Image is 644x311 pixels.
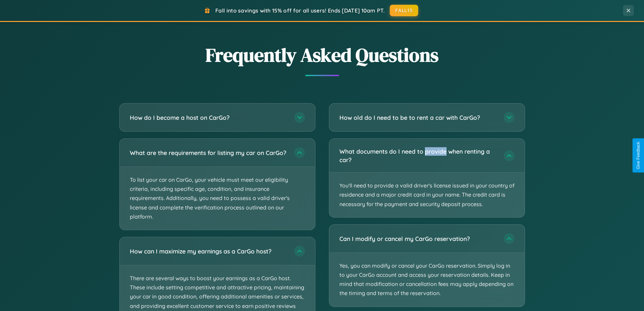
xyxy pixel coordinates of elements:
[339,235,497,243] h3: Can I modify or cancel my CarGo reservation?
[215,7,385,14] span: Fall into savings with 15% off for all users! Ends [DATE] 10am PT.
[329,173,525,217] p: You'll need to provide a valid driver's license issued in your country of residence and a major c...
[339,113,497,122] h3: How old do I need to be to rent a car with CarGo?
[119,42,525,68] h2: Frequently Asked Questions
[120,167,315,230] p: To list your car on CarGo, your vehicle must meet our eligibility criteria, including specific ag...
[329,253,525,307] p: Yes, you can modify or cancel your CarGo reservation. Simply log in to your CarGo account and acc...
[130,247,287,256] h3: How can I maximize my earnings as a CarGo host?
[636,142,641,169] div: Give Feedback
[130,149,287,157] h3: What are the requirements for listing my car on CarGo?
[390,5,418,16] button: FALL15
[339,147,497,164] h3: What documents do I need to provide when renting a car?
[130,113,287,122] h3: How do I become a host on CarGo?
